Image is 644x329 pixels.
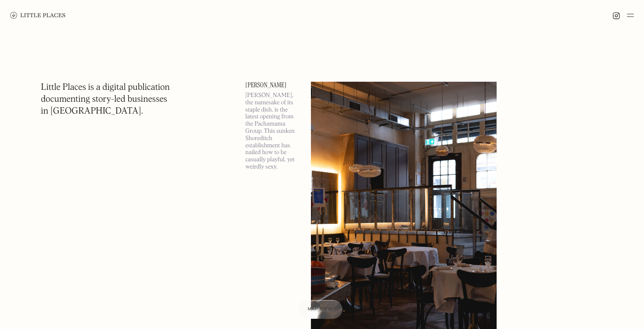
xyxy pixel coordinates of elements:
[41,82,170,117] h1: Little Places is a digital publication documenting story-led businesses in [GEOGRAPHIC_DATA].
[308,307,333,312] span: Map view
[245,82,301,89] a: [PERSON_NAME]
[298,300,343,319] a: Map view
[245,92,301,171] p: [PERSON_NAME], the namesake of its staple dish, is the latest opening from the Pachamama Group. T...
